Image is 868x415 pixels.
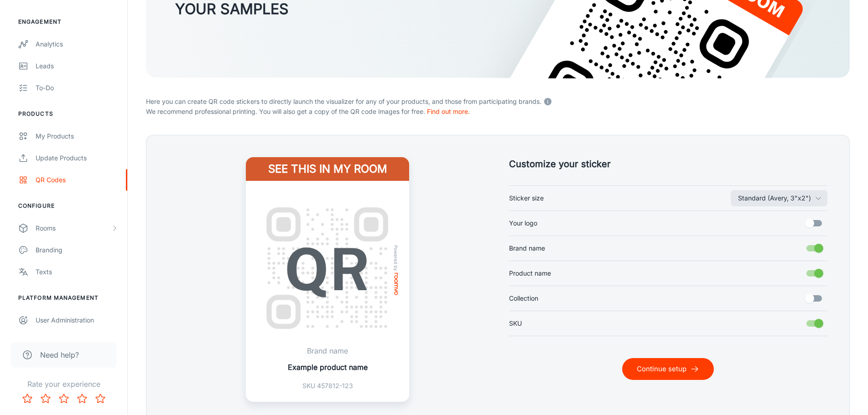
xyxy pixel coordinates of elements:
button: Rate 3 star [55,389,73,408]
span: Collection [509,293,538,303]
button: Rate 5 star [91,389,109,408]
div: Update Products [36,153,118,163]
button: Rate 4 star [73,389,91,408]
span: Powered by [392,245,401,271]
div: Analytics [36,39,118,49]
div: Texts [36,267,118,277]
p: Here you can create QR code stickers to directly launch the visualizer for any of your products, ... [146,95,850,107]
div: User Administration [36,315,118,325]
p: Brand name [288,345,368,356]
button: Continue setup [622,358,714,380]
button: Rate 2 star [36,389,55,408]
img: roomvo [395,273,398,295]
div: To-do [36,83,118,93]
span: Your logo [509,218,537,228]
span: Need help? [40,349,79,360]
p: We recommend professional printing. You will also get a copy of the QR code images for free. [146,107,850,117]
button: Sticker size [731,190,827,206]
span: Product name [509,268,551,278]
p: Rate your experience [7,379,120,389]
div: My Products [36,131,118,141]
div: Branding [36,245,118,255]
span: Sticker size [509,193,544,203]
button: Rate 1 star [18,389,36,408]
img: QR Code Example [257,198,398,339]
p: Example product name [288,362,368,373]
div: Leads [36,61,118,71]
h4: See this in my room [246,157,409,181]
span: Brand name [509,243,545,253]
div: Rooms [36,223,111,233]
p: SKU 457812-123 [288,381,368,391]
a: Find out more. [427,108,470,115]
span: SKU [509,318,522,328]
h5: Customize your sticker [509,157,828,171]
div: QR Codes [36,175,118,185]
